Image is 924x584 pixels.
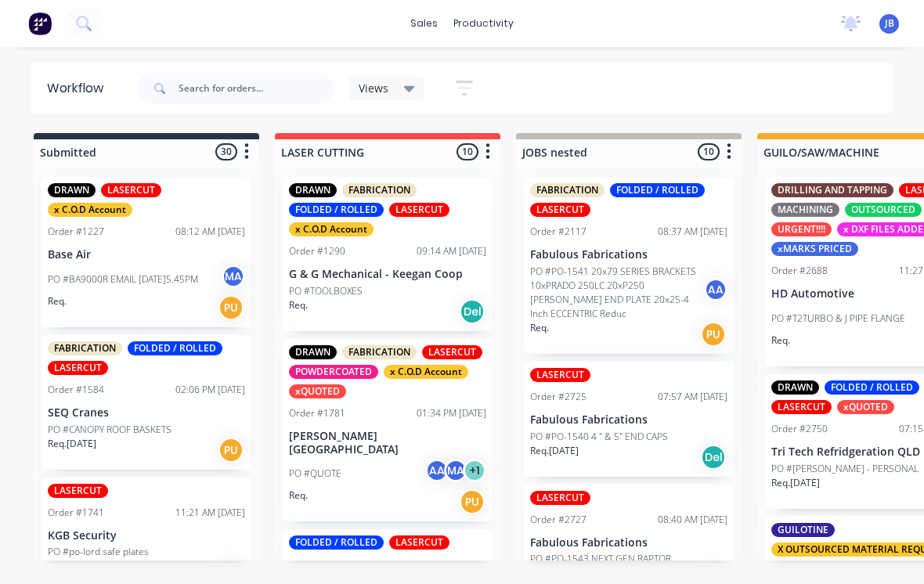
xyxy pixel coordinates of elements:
[530,413,727,427] p: Fabulous Fabrications
[48,225,104,239] div: Order #1227
[48,183,96,197] div: DRAWN
[289,203,384,217] div: FOLDED / ROLLED
[402,12,446,35] div: sales
[48,294,67,308] p: Req.
[530,321,549,335] p: Req.
[885,16,894,31] span: JB
[101,183,161,197] div: LASERCUT
[530,368,590,382] div: LASERCUT
[48,406,245,420] p: SEQ Cranes
[48,437,96,451] p: Req. [DATE]
[289,268,486,281] p: G & G Mechanical - Keegan Coop
[417,244,486,258] div: 09:14 AM [DATE]
[771,203,839,217] div: MACHINING
[389,535,449,550] div: LASERCUT
[179,73,334,104] input: Search for orders...
[444,459,467,482] div: MA
[658,513,727,527] div: 08:40 AM [DATE]
[530,430,668,444] p: PO #PO-1540 4 " & 5" END CAPS
[530,536,727,550] p: Fabulous Fabrications
[658,225,727,239] div: 08:37 AM [DATE]
[289,467,341,481] p: PO #QUOTE
[771,380,819,395] div: DRAWN
[530,552,671,566] p: PO #PO-1543 NEXT GEN RAPTOR
[701,322,726,347] div: PU
[460,489,485,514] div: PU
[42,177,251,327] div: DRAWNLASERCUTx C.O.D AccountOrder #122708:12 AM [DATE]Base AirPO #BA9000R EMAIL [DATE]5.45PMMAReq.PU
[359,80,388,96] span: Views
[289,284,363,298] p: PO #TOOLBOXES
[42,335,251,470] div: FABRICATIONFOLDED / ROLLEDLASERCUTOrder #158402:06 PM [DATE]SEQ CranesPO #CANOPY ROOF BASKETSReq....
[384,365,468,379] div: x C.O.D Account
[771,264,828,278] div: Order #2688
[175,383,245,397] div: 02:06 PM [DATE]
[283,177,493,331] div: DRAWNFABRICATIONFOLDED / ROLLEDLASERCUTx C.O.D AccountOrder #129009:14 AM [DATE]G & G Mechanical ...
[128,341,222,355] div: FOLDED / ROLLED
[422,345,482,359] div: LASERCUT
[771,333,790,348] p: Req.
[289,406,345,420] div: Order #1781
[771,312,905,326] p: PO #T2TURBO & J PIPE FLANGE
[530,265,704,321] p: PO #PO-1541 20x79 SERIES BRACKETS 10xPRADO 250LC 20xP250 [PERSON_NAME] END PLATE 20x25-4 Inch ECC...
[218,438,244,463] div: PU
[222,265,245,288] div: MA
[48,383,104,397] div: Order #1584
[175,506,245,520] div: 11:21 AM [DATE]
[289,222,374,236] div: x C.O.D Account
[342,183,417,197] div: FABRICATION
[342,345,417,359] div: FABRICATION
[446,12,522,35] div: productivity
[658,390,727,404] div: 07:57 AM [DATE]
[771,183,893,197] div: DRILLING AND TAPPING
[48,529,245,543] p: KGB Security
[48,272,198,287] p: PO #BA9000R EMAIL [DATE]5.45PM
[530,225,587,239] div: Order #2117
[47,79,111,98] div: Workflow
[48,203,132,217] div: x C.O.D Account
[771,222,832,236] div: URGENT!!!!
[48,545,149,559] p: PO #po-lord safe plates
[610,183,705,197] div: FOLDED / ROLLED
[704,278,727,301] div: AA
[289,365,378,379] div: POWDERCOATED
[289,535,384,550] div: FOLDED / ROLLED
[48,559,96,573] p: Req. [DATE]
[524,362,734,477] div: LASERCUTOrder #272507:57 AM [DATE]Fabulous FabricationsPO #PO-1540 4 " & 5" END CAPSReq.[DATE]Del
[289,345,337,359] div: DRAWN
[289,183,337,197] div: DRAWN
[825,380,919,395] div: FOLDED / ROLLED
[530,513,587,527] div: Order #2727
[48,506,104,520] div: Order #1741
[771,400,832,414] div: LASERCUT
[48,423,171,437] p: PO #CANOPY ROOF BASKETS
[48,361,108,375] div: LASERCUT
[845,203,922,217] div: OUTSOURCED
[530,444,579,458] p: Req. [DATE]
[463,459,486,482] div: + 1
[48,248,245,261] p: Base Air
[530,203,590,217] div: LASERCUT
[28,12,52,35] img: Factory
[48,341,122,355] div: FABRICATION
[837,400,894,414] div: xQUOTED
[218,295,244,320] div: PU
[530,183,605,197] div: FABRICATION
[283,339,493,522] div: DRAWNFABRICATIONLASERCUTPOWDERCOATEDx C.O.D AccountxQUOTEDOrder #178101:34 PM [DATE][PERSON_NAME]...
[289,384,346,398] div: xQUOTED
[530,491,590,505] div: LASERCUT
[175,225,245,239] div: 08:12 AM [DATE]
[389,203,449,217] div: LASERCUT
[771,462,919,476] p: PO #[PERSON_NAME] - PERSONAL
[771,242,858,256] div: xMARKS PRICED
[530,248,727,261] p: Fabulous Fabrications
[771,523,835,537] div: GUILOTINE
[417,557,486,571] div: 07:32 AM [DATE]
[289,557,345,571] div: Order #2196
[460,299,485,324] div: Del
[48,484,108,498] div: LASERCUT
[289,298,308,312] p: Req.
[417,406,486,420] div: 01:34 PM [DATE]
[289,430,486,456] p: [PERSON_NAME][GEOGRAPHIC_DATA]
[701,445,726,470] div: Del
[425,459,449,482] div: AA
